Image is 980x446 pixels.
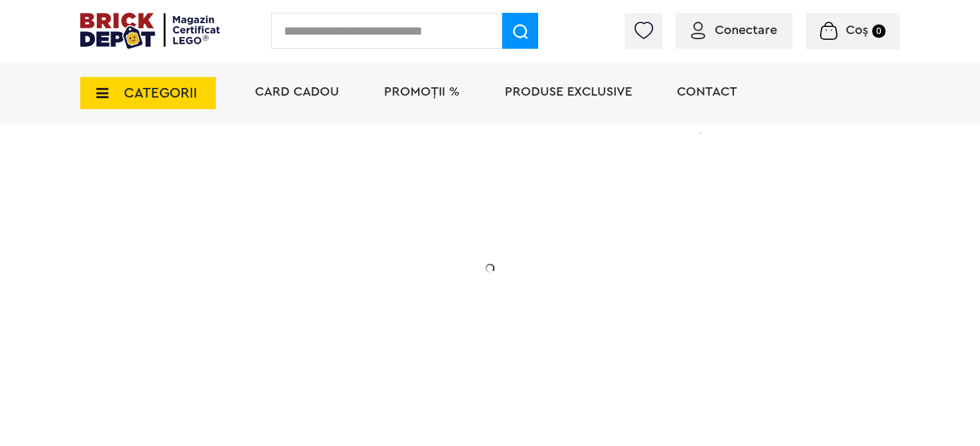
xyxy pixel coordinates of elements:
span: Coș [846,24,868,37]
small: 0 [872,24,886,38]
div: Află detalii [171,336,428,352]
span: Conectare [715,24,777,37]
a: PROMOȚII % [384,85,460,98]
a: Contact [677,85,737,98]
a: Card Cadou [255,85,339,98]
a: Conectare [691,24,777,37]
h2: Seria de sărbători: Fantomă luminoasă. Promoția este valabilă în perioada [DATE] - [DATE]. [171,253,428,307]
h1: Cadou VIP 40772 [171,194,428,241]
span: CATEGORII [124,86,197,100]
a: Produse exclusive [505,85,632,98]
